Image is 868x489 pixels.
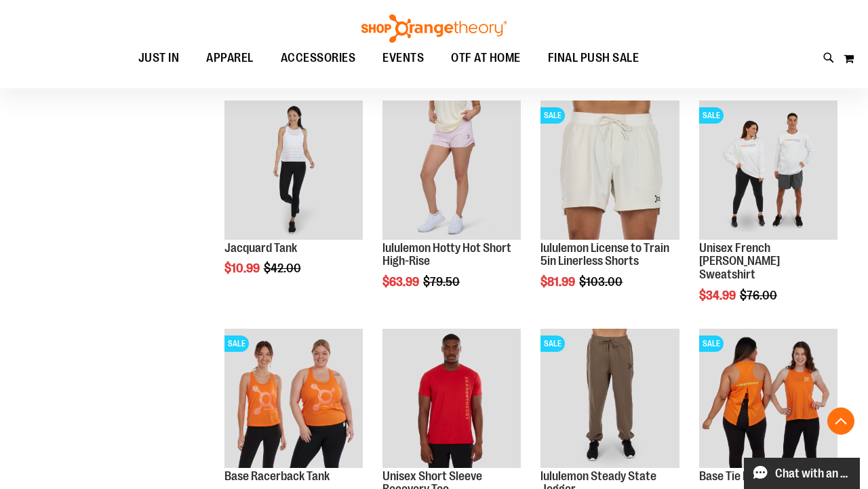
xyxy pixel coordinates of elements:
a: Product image for Base Racerback TankSALE [224,329,363,469]
a: OTF AT HOME [437,43,534,74]
a: EVENTS [369,43,437,74]
a: ACCESSORIES [267,43,370,74]
span: SALE [699,336,724,352]
span: $10.99 [224,261,262,275]
a: Unisex French Terry Crewneck Sweatshirt primary imageSALE [699,101,837,241]
a: lululemon Steady State JoggerSALE [540,329,679,469]
a: Base Tie Back Tank [699,469,792,483]
button: Back To Top [827,407,854,435]
a: Base Racerback Tank [224,469,330,483]
img: Front view of Jacquard Tank [224,101,363,239]
img: Product image for Base Racerback Tank [224,329,363,467]
span: SALE [540,336,565,352]
span: APPAREL [206,43,254,73]
a: lululemon Hotty Hot Short High-Rise [382,101,521,241]
span: $76.00 [740,289,779,302]
img: lululemon Steady State Jogger [540,329,679,467]
a: JUST IN [125,43,193,74]
span: $81.99 [540,275,577,289]
span: $103.00 [579,275,625,289]
a: lululemon License to Train 5in Linerless Shorts [540,241,669,268]
a: Jacquard Tank [224,241,297,255]
span: $42.00 [264,261,303,275]
a: Product image for Base Tie Back TankSALE [699,329,837,469]
button: Chat with an Expert [744,458,861,489]
span: SALE [224,336,249,352]
a: Product image for Unisex Short Sleeve Recovery Tee [382,329,521,469]
img: Unisex French Terry Crewneck Sweatshirt primary image [699,101,837,239]
a: FINAL PUSH SALE [534,43,653,73]
a: lululemon License to Train 5in Linerless ShortsSALE [540,101,679,241]
span: JUST IN [138,43,180,73]
div: product [376,94,528,323]
span: $34.99 [699,289,738,302]
span: OTF AT HOME [451,43,521,73]
a: Front view of Jacquard Tank [224,101,363,241]
img: Shop Orangetheory [359,14,509,43]
span: SALE [540,107,565,124]
img: Product image for Base Tie Back Tank [699,329,837,467]
span: FINAL PUSH SALE [548,43,639,73]
span: Chat with an Expert [775,467,852,480]
div: product [218,94,370,310]
a: APPAREL [193,43,267,74]
div: product [534,94,686,323]
img: Product image for Unisex Short Sleeve Recovery Tee [382,329,521,467]
span: $79.50 [423,275,462,289]
span: ACCESSORIES [281,43,356,73]
span: SALE [699,107,724,124]
span: EVENTS [382,43,424,73]
div: product [692,94,844,336]
img: lululemon Hotty Hot Short High-Rise [382,101,521,239]
a: Unisex French [PERSON_NAME] Sweatshirt [699,241,780,282]
span: $63.99 [382,275,421,289]
a: lululemon Hotty Hot Short High-Rise [382,241,511,268]
img: lululemon License to Train 5in Linerless Shorts [540,101,679,239]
